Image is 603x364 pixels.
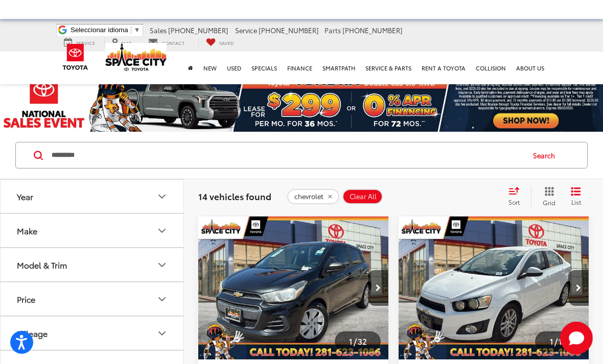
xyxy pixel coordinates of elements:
span: Service [235,26,257,35]
div: Make [156,225,168,237]
img: 2016 Chevrolet Spark LS CVT FWD [198,216,389,360]
span: [PHONE_NUMBER] [259,26,319,35]
div: Make [17,226,37,235]
div: 2014 Chevrolet Sonic LT 0 [398,216,590,359]
span: 1 [349,335,353,347]
button: List View [563,186,589,207]
span: 14 vehicles found [198,190,271,202]
div: Model & Trim [156,259,168,271]
span: Sort [508,198,520,206]
span: Map [122,39,131,46]
span: / [553,338,559,345]
a: New [198,52,222,84]
svg: Start Chat [560,322,593,354]
a: SmartPath [317,52,360,84]
span: / [353,338,358,345]
button: Search [523,142,570,168]
button: Next image [568,270,589,306]
div: Year [156,190,168,203]
a: Home [183,52,198,84]
a: Service [56,37,103,48]
img: Space City Toyota [105,43,167,71]
a: Contact [141,37,192,48]
div: Mileage [17,328,48,338]
button: Toggle Chat Window [560,322,593,354]
a: Specials [246,52,282,84]
span: Grid [543,198,555,207]
a: Used [222,52,246,84]
a: Finance [282,52,317,84]
button: PricePrice [1,282,184,316]
span: Service [76,39,95,46]
span: List [571,198,581,206]
span: Parts [324,26,341,35]
button: remove chevrolet [287,189,339,204]
span: Clear All [350,192,377,201]
span: 32 [358,335,367,347]
a: My Saved Vehicles [198,37,242,48]
span: Seleccionar idioma [71,26,128,34]
img: 2014 Chevrolet Sonic LT Auto FWD [398,216,590,360]
button: Clear All [342,189,383,204]
div: Price [17,294,35,304]
span: Saved [219,39,234,46]
a: Collision [471,52,511,84]
span: Sales [150,26,167,35]
span: chevrolet [294,192,323,201]
span: 1 [550,335,553,347]
span: [PHONE_NUMBER] [168,26,228,35]
div: Model & Trim [17,260,67,270]
div: Price [156,293,168,305]
a: 2014 Chevrolet Sonic LT Auto FWD2014 Chevrolet Sonic LT Auto FWD2014 Chevrolet Sonic LT Auto FWD2... [398,216,590,359]
input: Search by Make, Model, or Keyword [51,143,523,167]
span: [PHONE_NUMBER] [342,26,403,35]
div: Mileage [156,327,168,339]
button: YearYear [1,180,184,213]
button: Select sort value [503,186,531,207]
a: Rent a Toyota [416,52,471,84]
button: Grid View [531,186,563,207]
img: Toyota [56,40,95,74]
button: MileageMileage [1,317,184,350]
a: Map [104,37,139,48]
div: 2016 Chevrolet Spark LS 0 [198,216,389,359]
span: Contact [161,39,184,46]
span: 10 [559,335,567,347]
button: Model & TrimModel & Trim [1,248,184,281]
a: About Us [511,52,549,84]
button: Next image [368,270,388,306]
button: MakeMake [1,214,184,247]
div: Year [17,191,33,201]
a: Seleccionar idioma​ [71,26,141,34]
span: ▼ [134,26,141,34]
span: ​ [131,26,131,34]
a: Service & Parts [360,52,416,84]
a: 2016 Chevrolet Spark LS CVT FWD2016 Chevrolet Spark LS CVT FWD2016 Chevrolet Spark LS CVT FWD2016... [198,216,389,359]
